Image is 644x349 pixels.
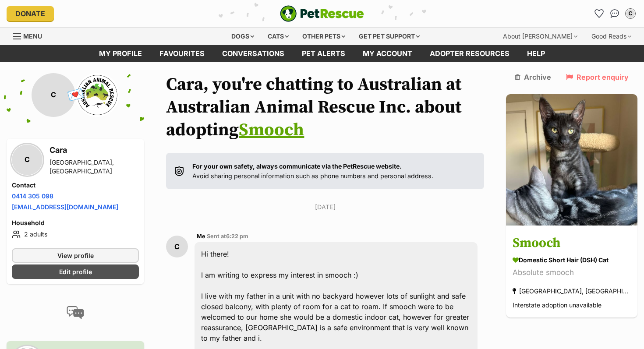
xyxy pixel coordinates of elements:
span: 6:22 pm [226,233,248,240]
div: C [626,9,635,18]
a: Conversations [608,7,622,21]
span: Edit profile [59,267,92,276]
a: PetRescue [280,5,364,22]
a: My account [354,45,421,62]
button: My account [623,7,637,21]
div: Domestic Short Hair (DSH) Cat [513,255,631,264]
img: chat-41dd97257d64d25036548639549fe6c8038ab92f7586957e7f3b1b290dea8141.svg [610,9,619,18]
a: Edit profile [12,264,139,279]
div: About [PERSON_NAME] [497,28,584,45]
a: View profile [12,248,139,263]
li: 2 adults [12,229,139,240]
a: Adopter resources [421,45,518,62]
span: Interstate adoption unavailable [513,301,602,309]
div: C [32,73,75,117]
div: Absolute smooch [513,267,631,278]
span: View profile [57,251,94,260]
span: Menu [23,32,42,40]
img: logo-e224e6f780fb5917bec1dbf3a21bbac754714ae5b6737aabdf751b685950b380.svg [280,5,364,22]
div: Good Reads [585,28,637,45]
strong: For your own safety, always communicate via the PetRescue website. [192,162,402,170]
div: Dogs [225,28,260,45]
ul: Account quick links [592,7,637,21]
h3: Cara [50,144,139,156]
div: Other pets [296,28,351,45]
a: [EMAIL_ADDRESS][DOMAIN_NAME] [12,203,118,211]
a: Smooch [239,119,304,141]
div: C [166,236,188,257]
a: My profile [90,45,151,62]
a: Menu [13,28,48,43]
a: conversations [213,45,293,62]
img: conversation-icon-4a6f8262b818ee0b60e3300018af0b2d0b884aa5de6e9bcb8d3d4eeb1a70a7c4.svg [67,306,84,319]
h4: Contact [12,181,139,190]
div: [GEOGRAPHIC_DATA], [GEOGRAPHIC_DATA] [513,285,631,297]
div: [GEOGRAPHIC_DATA], [GEOGRAPHIC_DATA] [50,158,139,176]
div: C [12,145,42,175]
div: Get pet support [353,28,426,45]
img: Smooch [506,94,637,226]
a: Favourites [592,7,606,21]
span: 💌 [66,85,85,104]
h3: Smooch [513,233,631,253]
img: Australian Animal Rescue Inc. profile pic [75,73,119,117]
div: Cats [262,28,295,45]
a: Report enquiry [566,73,629,81]
h1: Cara, you're chatting to Australian at Australian Animal Rescue Inc. about adopting [166,73,484,141]
p: Avoid sharing personal information such as phone numbers and personal address. [192,162,433,180]
a: 0414 305 098 [12,192,53,200]
a: Favourites [151,45,213,62]
a: Archive [515,73,551,81]
p: [DATE] [166,202,484,212]
span: Me [197,233,205,240]
a: Donate [7,6,54,21]
span: Sent at [207,233,248,240]
a: Pet alerts [293,45,354,62]
a: Smooch Domestic Short Hair (DSH) Cat Absolute smooch [GEOGRAPHIC_DATA], [GEOGRAPHIC_DATA] Interst... [506,227,637,317]
h4: Household [12,219,139,227]
a: Help [518,45,554,62]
